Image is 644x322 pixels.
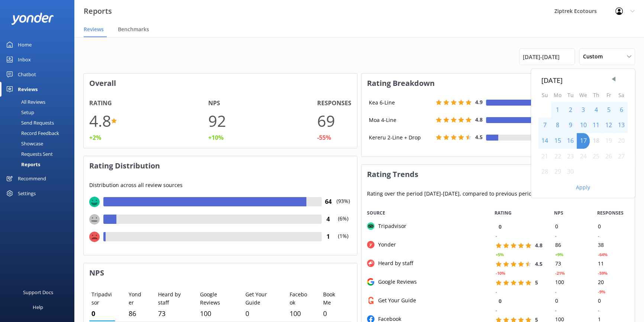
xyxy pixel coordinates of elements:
div: Wed Sep 17 2025 [577,133,590,149]
div: Tripadvisor [374,222,406,230]
div: Inbox [18,52,31,67]
div: Thu Sep 11 2025 [590,117,602,133]
div: Sat Sep 13 2025 [615,117,628,133]
span: 0 [499,223,502,230]
p: 0 [91,308,113,319]
div: 100 [550,278,592,287]
h4: 4 [322,215,335,224]
p: 100 [200,308,229,319]
div: Reviews [18,82,38,97]
p: (6%) [335,215,351,232]
div: Recommend [18,171,46,186]
p: 0 [323,308,338,319]
div: Mon Sep 01 2025 [551,102,564,118]
a: Record Feedback [4,128,74,138]
div: Mon Sep 15 2025 [551,133,564,149]
div: Fri Sep 26 2025 [602,149,615,164]
div: -21% [555,270,565,277]
div: - [496,233,497,239]
div: Mon Sep 08 2025 [551,117,564,133]
div: - [598,233,599,239]
div: Sun Sep 14 2025 [538,133,551,149]
span: 4.9 [475,99,483,106]
div: +9% [555,251,563,258]
div: Tue Sep 09 2025 [564,117,577,133]
p: (1%) [335,232,351,249]
div: Requests Sent [4,149,53,159]
abbr: Saturday [618,91,624,99]
div: - [555,233,557,239]
div: 86 [550,241,592,250]
div: -59% [598,270,607,277]
div: -55% [317,133,331,143]
div: Send Requests [4,117,54,128]
span: 4.5 [535,260,542,267]
p: 73 [158,308,185,319]
h4: 64 [322,197,335,207]
h4: 1 [322,232,335,242]
div: Thu Sep 04 2025 [590,102,602,118]
p: Heard by staff [158,290,185,307]
div: 0 [592,222,635,231]
div: Wed Sep 24 2025 [577,149,590,164]
div: [DATE] [541,75,625,86]
p: Facebook [290,290,307,307]
span: RATING [495,209,512,216]
div: Get Your Guide [374,296,416,305]
div: - [598,307,599,314]
p: 0 [245,308,274,319]
a: Send Requests [4,117,74,128]
div: +10% [208,133,223,143]
div: Sun Sep 21 2025 [538,149,551,164]
p: Distribution across all review sources [89,181,351,189]
div: Chatbot [18,67,36,82]
div: Moa 4-Line [367,116,434,124]
div: +5% [496,251,504,258]
a: Showcase [4,138,74,149]
div: Support Docs [23,285,53,300]
p: BookMe [323,290,338,307]
div: Sat Sep 20 2025 [615,133,628,149]
p: Tripadvisor [91,290,113,307]
div: Google Reviews [374,278,417,286]
h4: Responses [317,99,351,108]
span: 4.8 [475,116,483,123]
h4: Rating [89,99,112,108]
div: Settings [18,186,36,201]
div: Mon Sep 22 2025 [551,149,564,164]
div: Sat Sep 27 2025 [615,149,628,164]
span: Benchmarks [118,26,149,33]
p: (93%) [335,197,351,215]
div: - [555,289,557,295]
h3: Reports [84,5,112,17]
div: - [496,307,497,314]
h1: 4.8 [89,108,111,133]
div: - [555,307,557,314]
h3: Overall [84,74,357,93]
p: 100 [290,308,307,319]
div: Sun Sep 28 2025 [538,164,551,180]
div: Help [33,300,43,315]
h3: Rating Distribution [84,156,357,176]
div: +2% [89,133,101,143]
div: Mon Sep 29 2025 [551,164,564,180]
span: 4.5 [475,133,483,141]
p: 86 [129,308,142,319]
div: Fri Sep 05 2025 [602,102,615,118]
div: Home [18,37,32,52]
div: Thu Sep 25 2025 [590,149,602,164]
span: Previous Month [610,75,617,83]
div: Sat Sep 06 2025 [615,102,628,118]
abbr: Tuesday [567,91,574,99]
div: 11 [592,259,635,268]
span: NPS [554,209,563,216]
div: Yonder [374,241,396,249]
abbr: Wednesday [579,91,587,99]
h3: Rating Trends [361,165,635,184]
div: 73 [550,259,592,268]
button: Apply [576,185,590,190]
span: Custom [583,52,607,61]
abbr: Friday [606,91,611,99]
div: Tue Sep 02 2025 [564,102,577,118]
div: Wed Sep 10 2025 [577,117,590,133]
